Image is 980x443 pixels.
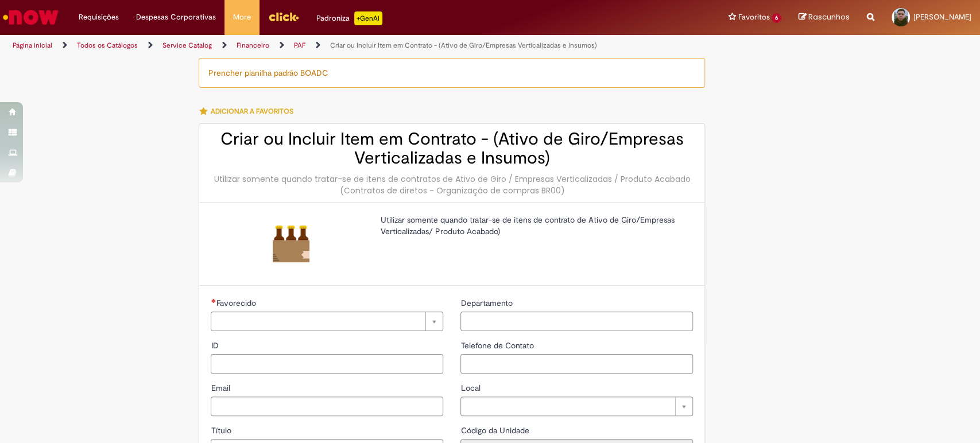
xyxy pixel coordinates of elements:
[808,11,850,22] span: Rascunhos
[330,41,597,50] a: Criar ou Incluir Item em Contrato - (Ativo de Giro/Empresas Verticalizadas e Insumos)
[136,11,216,23] span: Despesas Corporativas
[79,11,119,23] span: Requisições
[233,11,251,23] span: More
[211,312,443,331] a: Limpar campo Favorecido
[199,99,299,123] button: Adicionar a Favoritos
[772,13,781,23] span: 6
[9,35,645,56] ul: Trilhas de página
[199,58,705,88] div: Prencher planilha padrão BOADC
[211,383,232,393] span: Email
[460,340,536,351] span: Telefone de Contato
[77,41,138,50] a: Todos os Catálogos
[211,354,443,374] input: ID
[237,41,269,50] a: Financeiro
[738,11,769,23] span: Favoritos
[316,11,382,25] div: Padroniza
[460,425,531,436] span: Somente leitura - Código da Unidade
[211,298,216,303] span: Necessários
[216,298,258,308] span: Necessários - Favorecido
[460,298,514,308] span: Departamento
[460,383,482,393] span: Local
[162,41,212,50] a: Service Catalog
[294,41,305,50] a: PAF
[211,173,693,196] div: Utilizar somente quando tratar-se de itens de contratos de Ativo de Giro / Empresas Verticalizada...
[380,214,684,237] p: Utilizar somente quando tratar-se de itens de contrato de Ativo de Giro/Empresas Verticalizadas/ ...
[13,41,52,50] a: Página inicial
[460,354,693,374] input: Telefone de Contato
[913,12,971,22] span: [PERSON_NAME]
[211,425,233,436] span: Título
[210,107,293,116] span: Adicionar a Favoritos
[273,226,309,262] img: Criar ou Incluir Item em Contrato - (Ativo de Giro/Empresas Verticalizadas e Insumos)
[460,397,693,416] a: Limpar campo Local
[460,312,693,331] input: Departamento
[354,11,382,25] p: +GenAi
[211,130,693,168] h2: Criar ou Incluir Item em Contrato - (Ativo de Giro/Empresas Verticalizadas e Insumos)
[460,425,531,436] label: Somente leitura - Código da Unidade
[1,6,60,29] img: ServiceNow
[211,340,220,351] span: ID
[799,12,850,23] a: Rascunhos
[268,8,299,25] img: click_logo_yellow_360x200.png
[211,397,443,416] input: Email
